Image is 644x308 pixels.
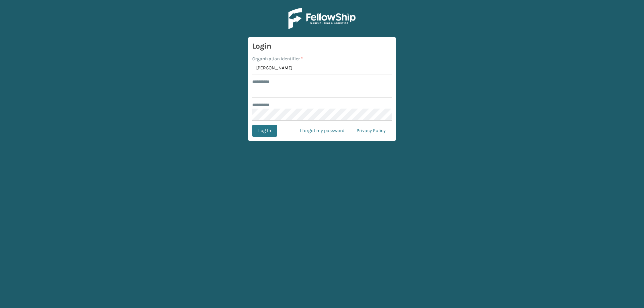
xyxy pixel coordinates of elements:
[252,41,392,51] h3: Login
[351,125,392,137] a: Privacy Policy
[252,55,303,62] label: Organization Identifier
[252,125,277,137] button: Log In
[288,8,356,29] img: Logo
[294,125,351,137] a: I forgot my password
